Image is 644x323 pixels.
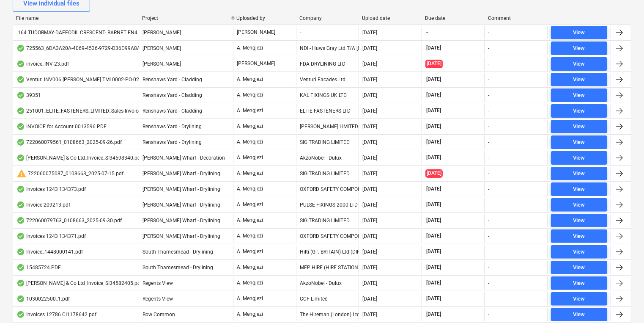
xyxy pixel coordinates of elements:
[296,214,359,227] div: SIG TRADING LIMITED
[16,61,25,67] div: OCR finished
[143,45,181,51] span: Trent Park
[143,108,202,114] span: Renshaws Yard - Cladding
[296,261,359,274] div: MEP HIRE (HIRE STATION LTD)
[488,280,489,286] div: -
[551,41,607,55] button: View
[237,91,263,99] p: A. Mengjezi
[425,201,442,208] span: [DATE]
[143,92,202,98] span: Renshaws Yard - Cladding
[16,295,70,302] div: 1030022500_1.pdf
[237,123,263,130] p: A. Mengjezi
[488,186,489,192] div: -
[16,280,142,287] div: [PERSON_NAME] & Co Ltd_Invoice_SI34582405.pdf
[425,311,442,318] span: [DATE]
[362,77,377,83] div: [DATE]
[551,135,607,149] button: View
[551,182,607,196] button: View
[425,29,429,36] span: -
[573,91,585,100] div: View
[573,169,585,179] div: View
[362,155,377,161] div: [DATE]
[237,138,263,146] p: A. Mengjezi
[299,15,356,21] div: Company
[296,276,359,290] div: AkzoNobel - Dulux
[237,279,263,287] p: A. Mengjezi
[362,249,377,255] div: [DATE]
[143,155,225,161] span: Montgomery's Wharf - Decoration
[16,45,25,52] div: OCR finished
[488,77,489,83] div: -
[551,88,607,102] button: View
[143,171,220,177] span: Montgomery's Wharf - Drylining
[16,61,69,67] div: invoice_INV-23.pdf
[16,233,25,240] div: OCR finished
[16,264,61,271] div: 15485724.PDF
[425,295,442,302] span: [DATE]
[296,198,359,212] div: PULSE FIXINGS 2000 LTD
[551,73,607,86] button: View
[237,170,263,177] p: A. Mengjezi
[16,123,25,130] div: OCR finished
[488,155,489,161] div: -
[237,248,263,255] p: A. Mengjezi
[143,249,213,255] span: South Thamesmead - Drylining
[362,30,377,36] div: [DATE]
[237,44,263,52] p: A. Mengjezi
[16,123,107,130] div: INVOICE for Account 0013596.PDF
[296,167,359,180] div: SIG TRADING LIMITED
[488,139,489,145] div: -
[362,312,377,317] div: [DATE]
[16,108,25,114] div: OCR finished
[362,45,377,51] div: [DATE]
[16,168,123,179] div: 722060075087_0108663_2025-07-15.pdf
[143,280,173,286] span: Regents View
[362,202,377,208] div: [DATE]
[551,214,607,227] button: View
[362,296,377,302] div: [DATE]
[425,138,442,146] span: [DATE]
[296,245,359,259] div: Hilti (GT. BRITAIN) Ltd (DIRECT DEBIT)
[16,248,25,255] div: OCR finished
[488,233,489,239] div: -
[573,216,585,226] div: View
[16,92,41,99] div: 39351
[573,28,585,38] div: View
[143,30,181,36] span: Trent Park
[573,75,585,85] div: View
[488,92,489,98] div: -
[488,30,489,36] div: -
[296,104,359,118] div: ELITE FASTENERS LTD
[362,265,377,271] div: [DATE]
[16,15,135,21] div: File name
[237,217,263,224] p: A. Mengjezi
[296,151,359,165] div: AkzoNobel - Dulux
[488,61,489,67] div: -
[425,123,442,130] span: [DATE]
[425,248,442,255] span: [DATE]
[16,108,167,114] div: 251001_ELITE_FASTENERS_LIMITED_Sales-Invoice_80068.pdf
[143,296,173,302] span: Regents View
[16,186,25,193] div: OCR finished
[237,185,263,193] p: A. Mengjezi
[16,202,25,208] div: OCR finished
[16,139,122,146] div: 722060079561_0108663_2025-09-26.pdf
[236,15,293,21] div: Uploaded by
[296,308,359,321] div: The Hireman (London) Ltd.
[237,60,275,67] p: [PERSON_NAME]
[573,59,585,69] div: View
[488,15,544,21] div: Comment
[16,76,151,83] div: Venturi INV006 [PERSON_NAME] TML0002-PO-027.pdf
[362,92,377,98] div: [DATE]
[16,311,25,318] div: OCR finished
[296,73,359,86] div: Venturi Facades Ltd
[551,308,607,321] button: View
[551,198,607,212] button: View
[16,155,25,161] div: OCR finished
[296,120,359,133] div: [PERSON_NAME] LIMITED
[16,186,86,193] div: Invoices 1243 134373.pdf
[425,217,442,224] span: [DATE]
[362,280,377,286] div: [DATE]
[488,45,489,51] div: -
[425,264,442,271] span: [DATE]
[488,171,489,177] div: -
